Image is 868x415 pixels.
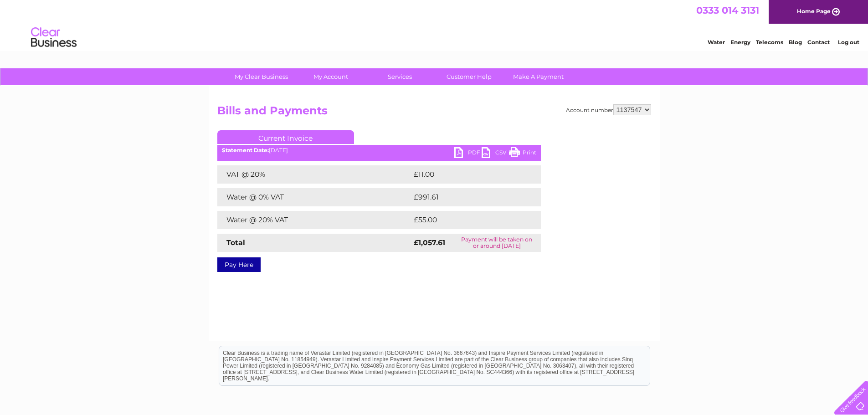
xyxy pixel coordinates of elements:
[756,39,783,46] a: Telecoms
[222,147,269,154] b: Statement Date:
[566,104,651,115] div: Account number
[708,39,725,46] a: Water
[789,39,802,46] a: Blog
[509,147,536,160] a: Print
[501,68,576,85] a: Make A Payment
[362,68,437,85] a: Services
[454,147,482,160] a: PDF
[482,147,509,160] a: CSV
[411,188,524,206] td: £991.61
[411,211,523,229] td: £55.00
[217,211,411,229] td: Water @ 20% VAT
[226,238,245,247] strong: Total
[224,68,299,85] a: My Clear Business
[217,104,651,122] h2: Bills and Payments
[411,165,521,184] td: £11.00
[730,39,750,46] a: Energy
[431,68,507,85] a: Customer Help
[838,39,859,46] a: Log out
[807,39,830,46] a: Contact
[696,5,759,16] a: 0333 014 3131
[217,130,354,144] a: Current Invoice
[217,165,411,184] td: VAT @ 20%
[217,188,411,206] td: Water @ 0% VAT
[293,68,368,85] a: My Account
[219,5,650,44] div: Clear Business is a trading name of Verastar Limited (registered in [GEOGRAPHIC_DATA] No. 3667643...
[453,234,540,252] td: Payment will be taken on or around [DATE]
[414,238,445,247] strong: £1,057.61
[217,147,541,154] div: [DATE]
[31,24,77,51] img: logo.png
[217,257,261,272] a: Pay Here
